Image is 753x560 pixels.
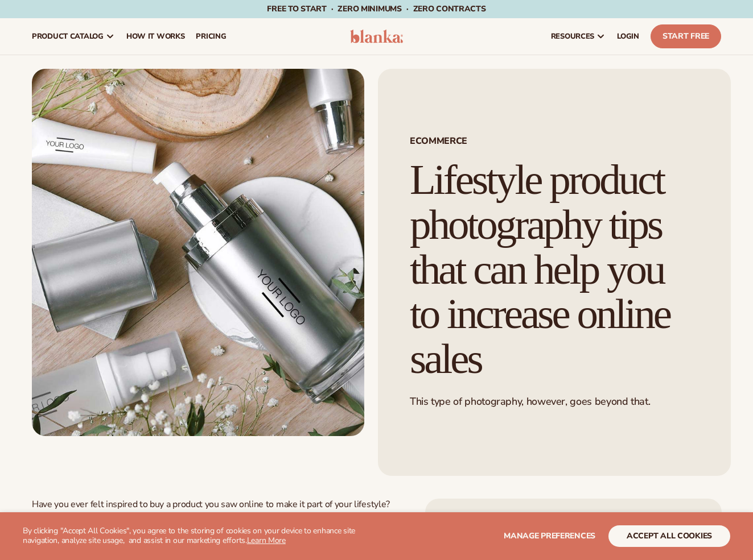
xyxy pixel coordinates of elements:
span: ECOMMERCE [410,136,699,146]
span: Free to start · ZERO minimums · ZERO contracts [267,3,485,14]
img: Elegant arrangement of customizable silver skincare bottles surrounded by greenery and natural el... [32,69,364,436]
span: resources [551,32,594,41]
a: LOGIN [611,18,645,55]
h1: Lifestyle product photography tips that can help you to increase online sales [410,157,699,381]
span: LOGIN [617,32,639,41]
a: Learn More [247,535,286,546]
a: resources [545,18,611,55]
button: accept all cookies [608,525,730,547]
button: Manage preferences [504,525,595,547]
a: product catalog [26,18,121,55]
a: pricing [190,18,232,55]
span: How It Works [126,32,185,41]
span: pricing [196,32,226,41]
a: Start Free [651,24,721,48]
img: logo [350,30,404,43]
span: Have you ever felt inspired to buy a product you saw online to make it part of your lifestyle? [32,498,390,511]
span: Manage preferences [504,530,595,541]
span: This type of photography, however, goes beyond that. [410,395,650,408]
a: How It Works [121,18,191,55]
p: By clicking "Accept All Cookies", you agree to the storing of cookies on your device to enhance s... [23,526,365,546]
span: product catalog [32,32,104,41]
